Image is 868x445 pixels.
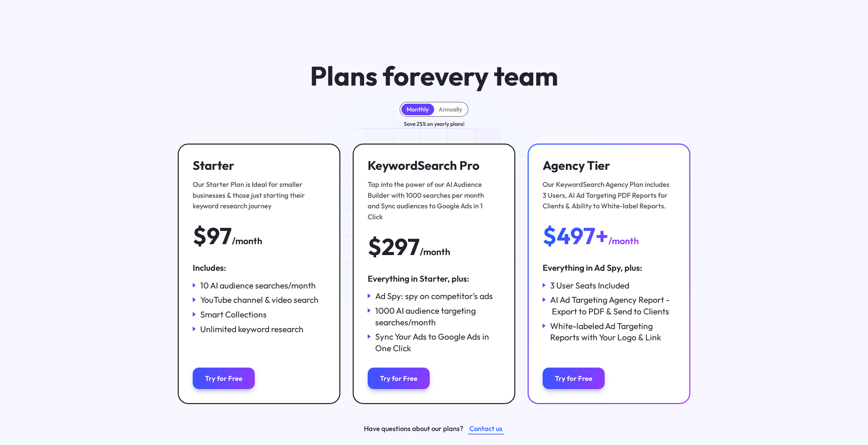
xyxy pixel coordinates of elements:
div: AI Ad Targeting Agency Report - Export to PDF & Send to Clients [550,294,676,317]
div: Save 25% on yearly plans! [404,120,465,128]
div: Includes: [193,262,326,273]
div: /month [608,234,639,248]
div: Smart Collections [200,309,267,320]
div: YouTube channel & video search [200,294,319,306]
a: Try for Free [193,368,255,389]
h3: KeywordSearch Pro [368,158,497,173]
div: Everything in Starter, plus: [368,273,501,284]
h1: Plans for [310,61,558,90]
div: Have questions about our plans? [364,423,463,434]
div: Monthly [407,106,429,114]
div: $97 [193,224,232,248]
div: /month [420,244,450,259]
div: White-labeled Ad Targeting Reports with Your Logo & Link [550,320,676,343]
div: Sync Your Ads to Google Ads in One Click [375,331,501,354]
a: Try for Free [543,368,605,389]
div: Annually [439,106,462,114]
span: every team [420,59,558,92]
div: Our Starter Plan is Ideal for smaller businesses & those just starting their keyword research jou... [193,179,322,211]
div: Tap into the power of our AI Audience Builder with 1000 searches per month and Sync audiences to ... [368,179,497,222]
div: Try for Free [555,374,592,383]
div: Unlimited keyword research [200,323,304,335]
div: Our KeywordSearch Agency Plan includes 3 Users, AI Ad Targeting PDF Reports for Clients & Ability... [543,179,672,211]
div: $497+ [543,224,608,248]
div: Ad Spy: spy on competitor’s ads [375,290,493,302]
div: Everything in Ad Spy, plus: [543,262,676,273]
a: Try for Free [368,368,430,389]
div: 3 User Seats Included [550,280,629,291]
h3: Agency Tier [543,158,672,173]
a: Contact us [468,422,504,435]
div: Try for Free [205,374,242,383]
div: $297 [368,235,420,259]
div: 1000 AI audience targeting searches/month [375,305,501,328]
div: Try for Free [380,374,417,383]
div: 10 AI audience searches/month [200,280,316,291]
div: /month [232,234,262,248]
div: Contact us [469,423,502,434]
h3: Starter [193,158,322,173]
